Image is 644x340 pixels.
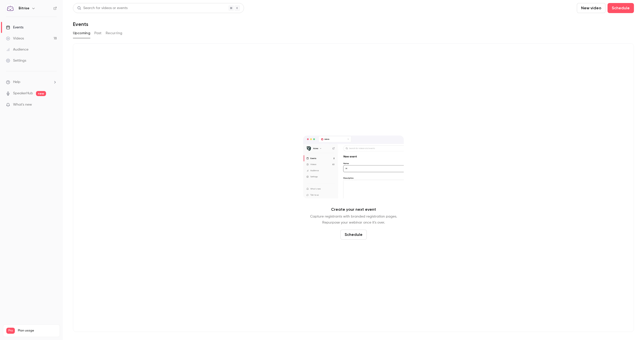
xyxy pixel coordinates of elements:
button: Schedule [340,230,367,240]
span: What's new [13,102,32,107]
div: Search for videos or events [77,6,128,11]
span: new [36,91,46,96]
span: Help [13,79,20,85]
div: Audience [6,47,28,52]
span: Plan usage [18,329,57,333]
button: Recurring [106,29,123,37]
img: Bitrise [6,4,14,12]
button: New video [577,3,606,13]
h6: Bitrise [19,6,29,11]
iframe: Noticeable Trigger [51,103,57,107]
p: Create your next event [331,206,376,212]
button: Past [94,29,102,37]
button: Upcoming [73,29,90,37]
div: Events [6,25,23,30]
div: Settings [6,58,26,63]
div: Videos [6,36,24,41]
button: Schedule [608,3,634,13]
span: Pro [6,328,15,334]
h1: Events [73,21,88,27]
a: SpeakerHub [13,91,33,96]
li: help-dropdown-opener [6,79,57,85]
p: Capture registrants with branded registration pages. Repurpose your webinar once it's over. [310,214,397,226]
